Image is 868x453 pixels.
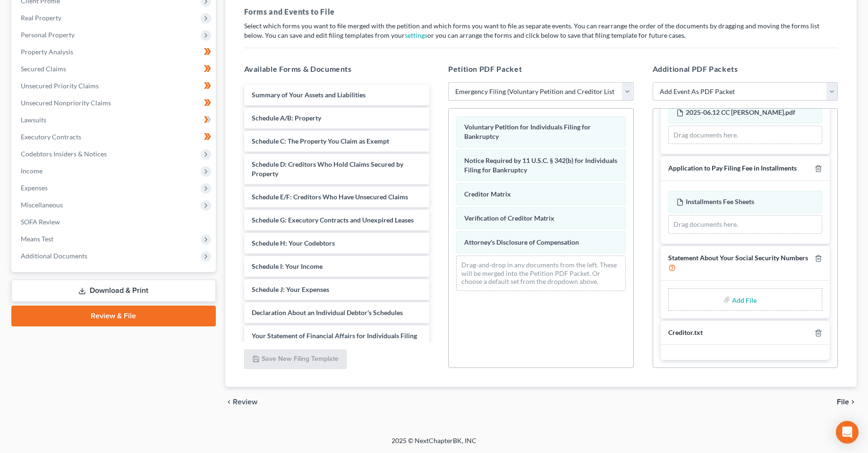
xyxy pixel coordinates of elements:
span: Property Analysis [21,48,73,56]
span: 2025-06.12 CC [PERSON_NAME].pdf [686,108,795,116]
span: SOFA Review [21,218,60,226]
h5: Available Forms & Documents [244,63,430,75]
span: Personal Property [21,31,75,39]
span: Additional Documents [21,252,87,260]
h5: Forms and Events to File [244,6,838,17]
span: Summary of Your Assets and Liabilities [252,91,366,99]
span: Unsecured Priority Claims [21,82,99,90]
i: chevron_right [849,398,857,406]
span: Schedule A/B: Property [252,114,321,122]
span: Miscellaneous [21,201,63,209]
div: Creditor.txt [668,328,703,337]
span: Your Statement of Financial Affairs for Individuals Filing for Bankruptcy [252,332,417,349]
span: Codebtors Insiders & Notices [21,150,107,158]
span: Secured Claims [21,65,66,73]
a: SOFA Review [13,214,216,231]
div: Drag documents here. [668,126,823,145]
span: Application to Pay Filing Fee in Installments [668,164,797,172]
span: Real Property [21,14,61,22]
span: Schedule D: Creditors Who Hold Claims Secured by Property [252,160,403,178]
span: Expenses [21,184,48,192]
a: Download & Print [11,280,216,302]
div: Drag-and-drop in any documents from the left. These will be merged into the Petition PDF Packet. ... [456,256,626,291]
span: Schedule I: Your Income [252,262,323,270]
span: Schedule E/F: Creditors Who Have Unsecured Claims [252,193,408,201]
i: chevron_left [225,398,233,406]
span: Voluntary Petition for Individuals Filing for Bankruptcy [464,123,591,140]
span: Income [21,167,43,175]
a: Review & File [11,306,216,326]
h5: Additional PDF Packets [653,63,838,75]
span: Creditor Matrix [464,190,511,198]
span: Petition PDF Packet [448,64,522,73]
p: Select which forms you want to file merged with the petition and which forms you want to file as ... [244,21,838,40]
span: Notice Required by 11 U.S.C. § 342(b) for Individuals Filing for Bankruptcy [464,156,617,174]
span: Schedule J: Your Expenses [252,285,329,293]
span: Executory Contracts [21,133,81,141]
span: Declaration About an Individual Debtor's Schedules [252,308,403,316]
span: File [837,398,849,406]
span: Means Test [21,235,53,243]
button: Save New Filing Template [244,350,347,369]
a: Unsecured Nonpriority Claims [13,94,216,111]
span: Attorney's Disclosure of Compensation [464,238,579,246]
a: Lawsuits [13,111,216,128]
span: Lawsuits [21,116,46,124]
span: Schedule C: The Property You Claim as Exempt [252,137,389,145]
div: 2025 © NextChapterBK, INC [165,436,703,453]
div: Drag documents here. [668,215,823,234]
span: Review [233,398,257,406]
div: Open Intercom Messenger [836,421,859,444]
span: Verification of Creditor Matrix [464,214,554,222]
a: Executory Contracts [13,128,216,145]
span: Schedule G: Executory Contracts and Unexpired Leases [252,216,414,224]
button: chevron_left Review [225,398,267,406]
span: Statement About Your Social Security Numbers [668,254,808,262]
a: Unsecured Priority Claims [13,77,216,94]
span: Schedule H: Your Codebtors [252,239,335,247]
span: Unsecured Nonpriority Claims [21,99,111,107]
a: Secured Claims [13,60,216,77]
span: Installments Fee Sheets [686,197,754,205]
a: settings [405,31,427,39]
a: Property Analysis [13,43,216,60]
